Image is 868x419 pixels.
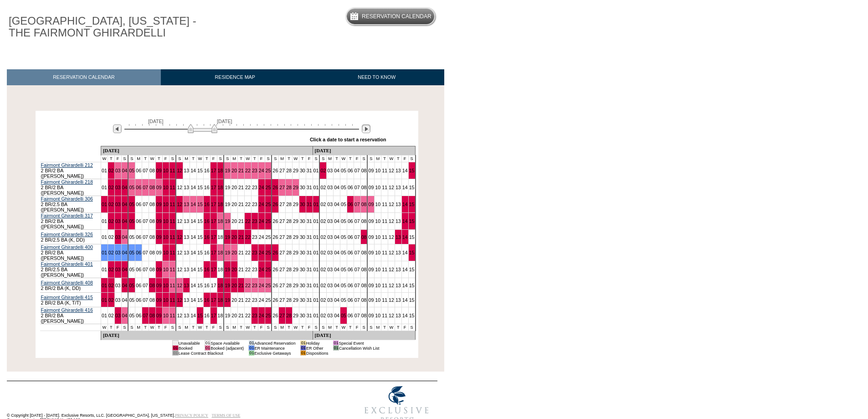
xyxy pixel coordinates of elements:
a: 09 [368,250,374,255]
a: 23 [252,218,257,224]
a: 31 [307,168,312,173]
a: 12 [389,168,394,173]
a: 05 [129,202,134,207]
a: 01 [313,250,319,255]
a: 01 [102,168,107,173]
a: 01 [313,234,319,240]
a: 06 [136,250,141,255]
a: 01 [313,168,319,173]
a: 06 [136,168,141,173]
a: 06 [348,234,353,240]
a: 04 [334,234,339,240]
a: 31 [307,202,312,207]
a: 05 [341,234,346,240]
a: 24 [259,234,264,240]
a: 30 [300,202,305,207]
a: 31 [307,218,312,224]
a: 03 [115,234,121,240]
a: 12 [177,168,182,173]
a: 13 [184,250,189,255]
a: 10 [163,250,169,255]
a: 20 [231,250,237,255]
a: 28 [286,185,292,190]
a: 04 [334,250,339,255]
a: 20 [231,168,237,173]
a: 26 [272,234,278,240]
a: 11 [170,218,175,224]
a: 09 [156,267,162,272]
a: 17 [211,250,216,255]
a: 01 [102,234,107,240]
a: 08 [149,168,155,173]
a: 08 [361,234,367,240]
a: 19 [225,185,230,190]
a: 01 [313,202,319,207]
a: 22 [245,218,251,224]
a: Fairmont Ghirardelli 400 [41,244,93,250]
a: 15 [409,185,415,190]
a: 26 [272,218,278,224]
a: 01 [313,218,319,224]
a: 21 [238,168,244,173]
a: 30 [300,185,305,190]
a: 03 [115,218,121,224]
a: 10 [375,202,380,207]
a: 03 [115,250,121,255]
a: 18 [218,185,223,190]
a: 27 [279,250,285,255]
a: 09 [156,168,162,173]
a: 16 [204,168,210,173]
a: 24 [259,168,264,173]
a: 25 [266,168,271,173]
a: 07 [143,250,148,255]
a: 12 [389,202,394,207]
a: 28 [286,218,292,224]
a: 25 [266,202,271,207]
a: 14 [402,168,408,173]
a: 04 [334,168,339,173]
a: 21 [238,218,244,224]
a: 02 [108,267,114,272]
a: 06 [348,202,353,207]
a: 05 [341,168,346,173]
a: 08 [361,202,367,207]
a: 02 [320,202,326,207]
a: 09 [368,185,374,190]
a: 15 [197,202,203,207]
a: 05 [129,218,134,224]
a: 09 [156,234,162,240]
a: 08 [361,185,367,190]
h5: Reservation Calendar [362,14,431,20]
a: 08 [149,218,155,224]
a: 05 [129,267,134,272]
a: 13 [184,218,189,224]
a: 11 [382,234,387,240]
a: 17 [211,185,216,190]
a: RESIDENCE MAP [161,69,309,85]
a: 11 [170,250,175,255]
a: 23 [252,202,257,207]
a: 11 [382,168,387,173]
a: 15 [197,218,203,224]
a: 17 [211,168,216,173]
a: 07 [143,218,148,224]
a: 06 [136,185,141,190]
a: 15 [197,234,203,240]
a: 12 [389,234,394,240]
a: 12 [177,218,182,224]
a: 07 [354,168,360,173]
a: 17 [211,202,216,207]
a: 29 [293,234,298,240]
a: 29 [293,250,298,255]
a: 03 [327,202,333,207]
a: 21 [238,234,244,240]
a: 25 [266,250,271,255]
a: 29 [293,218,298,224]
a: 10 [163,202,169,207]
a: 24 [259,218,264,224]
a: 26 [272,250,278,255]
a: 31 [307,250,312,255]
a: 06 [136,234,141,240]
a: 27 [279,168,285,173]
a: 05 [129,250,134,255]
